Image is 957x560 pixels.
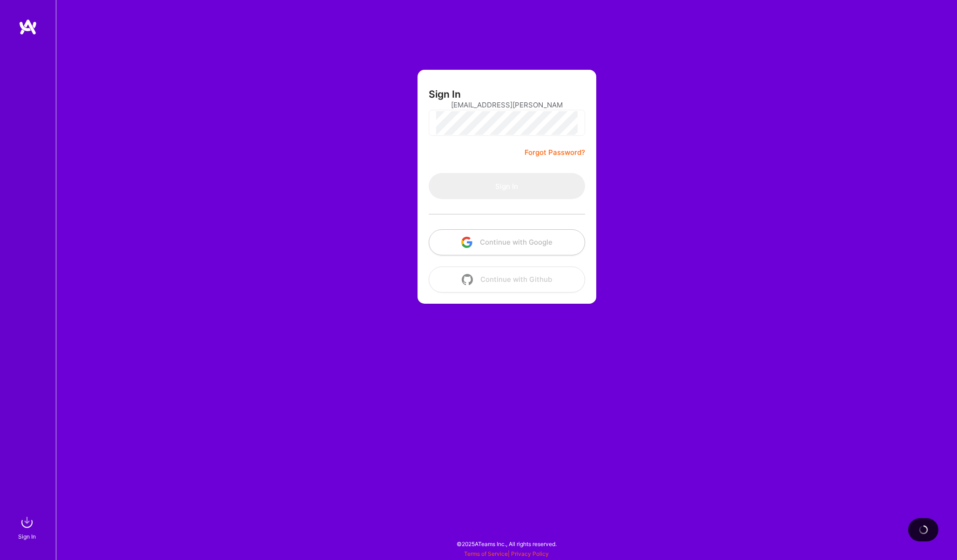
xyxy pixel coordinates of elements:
[451,93,563,117] input: Email...
[18,513,36,532] img: sign in
[919,525,928,534] img: loading
[18,532,36,541] div: Sign In
[429,229,585,255] button: Continue with Google
[464,550,549,557] span: |
[462,274,473,285] img: icon
[511,550,549,557] a: Privacy Policy
[429,267,585,293] button: Continue with Github
[19,19,37,35] img: logo
[461,237,472,248] img: icon
[429,88,461,100] h3: Sign In
[20,513,36,541] a: sign inSign In
[525,147,585,158] a: Forgot Password?
[464,550,508,557] a: Terms of Service
[56,532,957,555] div: © 2025 ATeams Inc., All rights reserved.
[429,173,585,199] button: Sign In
